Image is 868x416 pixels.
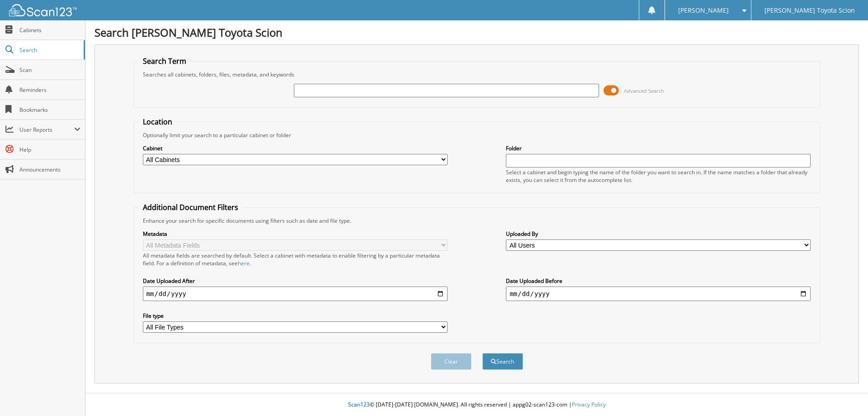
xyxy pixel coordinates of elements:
[823,373,868,416] iframe: Chat Widget
[138,71,816,78] div: Searches all cabinets, folders, files, metadata, and keywords
[138,131,816,139] div: Optionally limit your search to a particular cabinet or folder
[19,146,80,153] span: Help
[348,401,370,408] span: Scan123
[143,287,448,301] input: start
[506,144,811,152] label: Folder
[143,252,448,267] div: All metadata fields are searched by default. Select a cabinet with metadata to enable filtering b...
[94,25,859,40] h1: Search [PERSON_NAME] Toyota Scion
[482,353,523,370] button: Search
[138,117,177,127] legend: Location
[506,230,811,238] label: Uploaded By
[506,277,811,285] label: Date Uploaded Before
[138,202,243,212] legend: Additional Document Filters
[143,277,448,285] label: Date Uploaded After
[19,66,80,74] span: Scan
[506,168,811,184] div: Select a cabinet and begin typing the name of the folder you want to search in. If the name match...
[764,8,855,13] span: [PERSON_NAME] Toyota Scion
[624,87,664,94] span: Advanced Search
[19,46,79,54] span: Search
[138,56,191,66] legend: Search Term
[572,401,606,408] a: Privacy Policy
[143,312,448,320] label: File type
[431,353,472,370] button: Clear
[9,4,77,16] img: scan123-logo-white.svg
[143,230,448,238] label: Metadata
[19,126,74,134] span: User Reports
[238,259,250,267] a: here
[85,394,868,416] div: © [DATE]-[DATE] [DOMAIN_NAME]. All rights reserved | appg02-scan123-com |
[19,106,80,114] span: Bookmarks
[678,8,729,13] span: [PERSON_NAME]
[19,166,80,173] span: Announcements
[19,26,80,34] span: Cabinets
[506,287,811,301] input: end
[143,144,448,152] label: Cabinet
[19,86,80,94] span: Reminders
[138,217,816,225] div: Enhance your search for specific documents using filters such as date and file type.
